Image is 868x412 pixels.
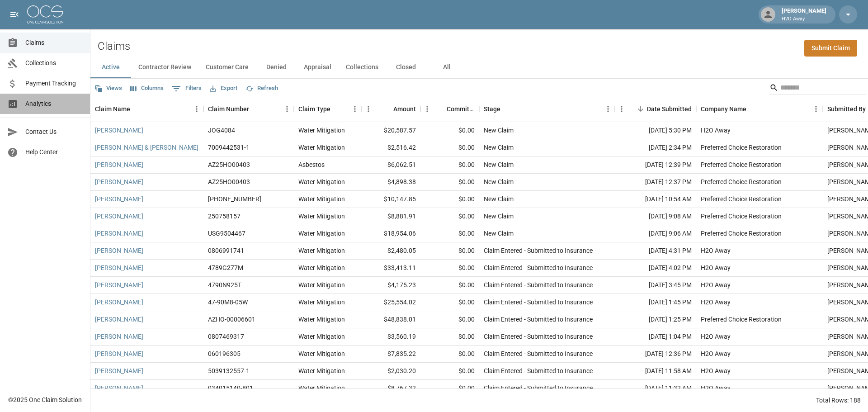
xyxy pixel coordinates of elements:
button: Select columns [128,81,166,95]
div: [DATE] 12:39 PM [615,156,696,174]
button: open drawer [5,5,24,24]
div: Company Name [701,96,746,122]
div: Preferred Choice Restoration [701,212,782,221]
button: Closed [386,57,426,78]
button: Menu [280,102,294,116]
div: © 2025 One Claim Solution [8,395,82,404]
div: JOG4084 [208,126,235,135]
div: [DATE] 9:08 AM [615,208,696,225]
div: Claim Entered - Submitted to Insurance [484,315,593,324]
button: Menu [420,102,434,116]
button: Export [208,81,240,95]
div: Claim Entered - Submitted to Insurance [484,366,593,375]
div: H2O Away [701,246,731,255]
div: Stage [479,96,615,122]
div: AZ25HO00403 [208,160,250,169]
div: Preferred Choice Restoration [701,143,782,152]
div: Claim Entered - Submitted to Insurance [484,246,593,255]
button: Menu [362,102,375,116]
a: [PERSON_NAME] [95,315,143,324]
div: 250758157 [208,212,241,221]
div: Committed Amount [420,96,479,122]
div: Claim Name [95,96,130,122]
button: Menu [615,102,628,116]
a: [PERSON_NAME] [95,349,143,358]
div: [DATE] 1:45 PM [615,294,696,311]
div: $2,516.42 [362,139,420,156]
div: 5039132557-1 [208,366,250,375]
button: Menu [190,102,203,116]
div: [DATE] 9:06 AM [615,225,696,242]
h2: Claims [98,40,130,53]
div: Committed Amount [447,96,475,122]
div: $0.00 [420,380,479,397]
div: Asbestos [298,160,325,169]
div: New Claim [484,143,514,152]
div: Water Mitigation [298,126,345,135]
div: 0807469317 [208,332,244,341]
div: New Claim [484,229,514,238]
img: ocs-logo-white-transparent.png [27,5,63,24]
div: [DATE] 1:25 PM [615,311,696,328]
div: $0.00 [420,174,479,191]
div: [DATE] 11:32 AM [615,380,696,397]
div: Search [769,81,866,97]
div: Water Mitigation [298,298,345,307]
a: [PERSON_NAME] [95,298,143,307]
button: Collections [339,57,386,78]
div: Water Mitigation [298,366,345,375]
div: Preferred Choice Restoration [701,194,782,204]
div: $0.00 [420,242,479,260]
div: 7009442531-1 [208,143,250,152]
div: Claim Number [203,96,294,122]
div: Claim Entered - Submitted to Insurance [484,263,593,272]
div: Water Mitigation [298,143,345,152]
div: [DATE] 11:58 AM [615,363,696,380]
div: $0.00 [420,346,479,363]
a: Submit Claim [804,40,857,57]
div: H2O Away [701,263,731,272]
span: Payment Tracking [25,79,83,88]
button: Sort [500,103,513,115]
div: $0.00 [420,311,479,328]
div: Company Name [696,96,823,122]
span: Contact Us [25,127,83,137]
button: Sort [434,103,447,115]
div: Water Mitigation [298,263,345,272]
div: [DATE] 12:36 PM [615,346,696,363]
div: $2,480.05 [362,242,420,260]
a: [PERSON_NAME] [95,177,143,186]
div: USG9504467 [208,229,245,238]
div: $2,030.20 [362,363,420,380]
div: Water Mitigation [298,229,345,238]
div: $0.00 [420,363,479,380]
div: Amount [393,96,416,122]
div: Water Mitigation [298,332,345,341]
div: $0.00 [420,277,479,294]
button: All [426,57,467,78]
div: Water Mitigation [298,246,345,255]
div: Claim Type [298,96,330,122]
div: Amount [362,96,420,122]
div: $0.00 [420,139,479,156]
div: [DATE] 4:02 PM [615,260,696,277]
div: Claim Entered - Submitted to Insurance [484,384,593,393]
a: [PERSON_NAME] [95,229,143,238]
div: Water Mitigation [298,349,345,358]
div: $3,560.19 [362,328,420,346]
div: Claim Entered - Submitted to Insurance [484,349,593,358]
a: [PERSON_NAME] [95,263,143,272]
div: $18,954.06 [362,225,420,242]
a: [PERSON_NAME] [95,160,143,169]
a: [PERSON_NAME] [95,246,143,255]
div: AZ25HO00403 [208,177,250,186]
div: AZHO-00006601 [208,315,255,324]
button: Sort [249,103,262,115]
div: $0.00 [420,328,479,346]
p: H2O Away [782,15,826,23]
div: New Claim [484,194,514,204]
button: Sort [746,103,759,115]
div: New Claim [484,160,514,169]
span: Collections [25,58,83,68]
div: $0.00 [420,122,479,139]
